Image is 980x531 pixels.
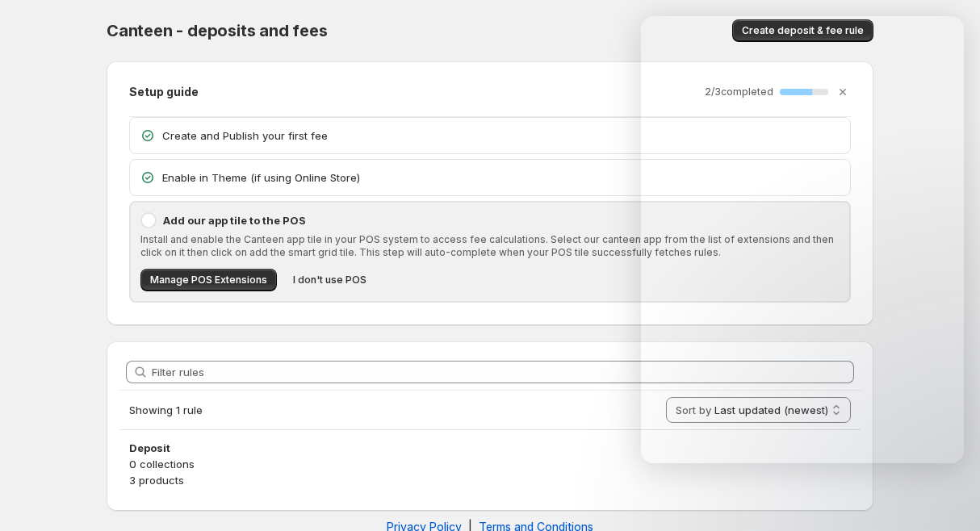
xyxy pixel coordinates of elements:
input: Filter rules [152,361,854,383]
p: 3 products [129,472,851,488]
h3: Deposit [129,440,851,456]
span: Manage POS Extensions [150,274,267,286]
iframe: Intercom live chat [641,16,964,463]
p: Enable in Theme (if using Online Store) [162,169,840,186]
h2: Setup guide [129,84,199,100]
button: Manage POS Extensions [140,269,277,291]
p: Add our app tile to the POS [163,212,840,228]
span: Showing 1 rule [129,403,203,416]
p: Create and Publish your first fee [162,128,840,144]
span: Canteen - deposits and fees [107,21,328,40]
iframe: Intercom live chat [925,476,964,515]
button: I don't use POS [283,269,376,291]
p: 0 collections [129,456,851,472]
span: I don't use POS [293,274,366,286]
p: Install and enable the Canteen app tile in your POS system to access fee calculations. Select our... [140,233,840,259]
